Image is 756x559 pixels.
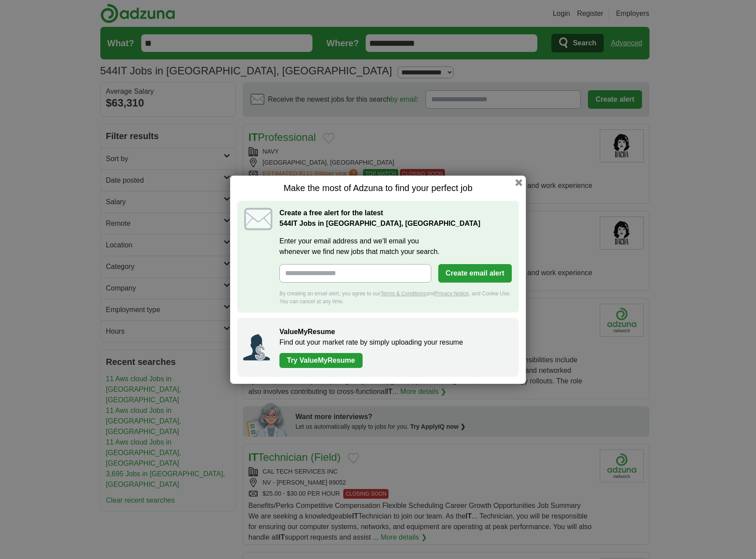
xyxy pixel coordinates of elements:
label: Enter your email address and we'll email you whenever we find new jobs that match your search. [279,236,512,257]
a: Privacy Notice [435,291,469,297]
span: 544 [279,218,291,229]
a: Try ValueMyResume [279,353,363,368]
p: Find out your market rate by simply uploading your resume [279,337,510,348]
button: Create email alert [438,264,512,283]
strong: IT Jobs in [GEOGRAPHIC_DATA], [GEOGRAPHIC_DATA] [279,220,481,227]
a: Terms & Conditions [380,291,426,297]
h2: Create a free alert for the latest [279,208,512,229]
div: By creating an email alert, you agree to our and , and Cookie Use. You can cancel at any time. [279,290,512,305]
img: icon_email.svg [244,208,272,230]
h2: ValueMyResume [279,327,510,337]
h1: Make the most of Adzuna to find your perfect job [237,183,519,194]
